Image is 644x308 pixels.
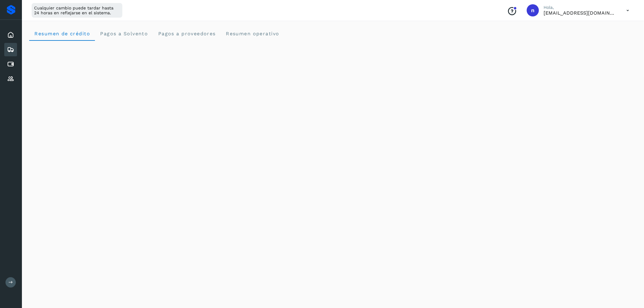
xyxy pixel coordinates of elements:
span: Resumen de crédito [34,31,90,37]
p: niagara+prod@solvento.mx [544,10,617,16]
div: Cuentas por pagar [4,58,17,71]
div: Inicio [4,28,17,42]
span: Pagos a proveedores [158,31,216,37]
span: Resumen operativo [226,31,279,37]
div: Proveedores [4,72,17,86]
div: Cualquier cambio puede tardar hasta 24 horas en reflejarse en el sistema. [32,3,122,18]
span: Pagos a Solvento [100,31,148,37]
p: Hola, [544,5,617,10]
div: Embarques [4,43,17,56]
